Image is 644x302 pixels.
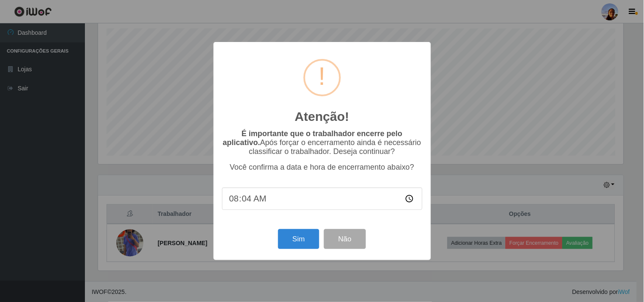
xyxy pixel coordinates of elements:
[324,229,366,249] button: Não
[222,129,422,156] p: Após forçar o encerramento ainda é necessário classificar o trabalhador. Deseja continuar?
[278,229,319,249] button: Sim
[222,163,422,172] p: Você confirma a data e hora de encerramento abaixo?
[223,129,402,147] b: É importante que o trabalhador encerre pelo aplicativo.
[295,109,349,124] h2: Atenção!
